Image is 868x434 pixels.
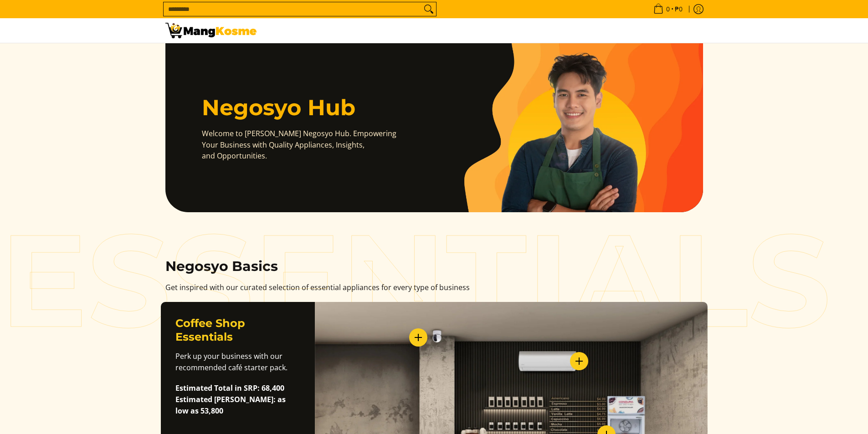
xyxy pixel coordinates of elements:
h3: Coffee Shop Essentials​ [175,317,300,344]
span: • [651,4,685,14]
h1: Negosyo Hub [202,94,413,121]
p: Welcome to [PERSON_NAME] Negosyo Hub. Empowering Your Business with Quality Appliances, Insights,... [202,128,413,162]
img: Negosyo Hub: Let&#39;s Build Your Business Today! l Mang Kosme [165,23,257,38]
strong: Estimated Total in SRP: 68,400 Estimated [PERSON_NAME]: as low as 53,800 [175,383,286,416]
span: 0 [665,6,671,12]
span: ₱0 [673,6,684,12]
p: Perk up your business with our recommended café starter pack. [175,351,300,383]
nav: Main Menu [266,18,703,43]
button: Search [421,2,436,16]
